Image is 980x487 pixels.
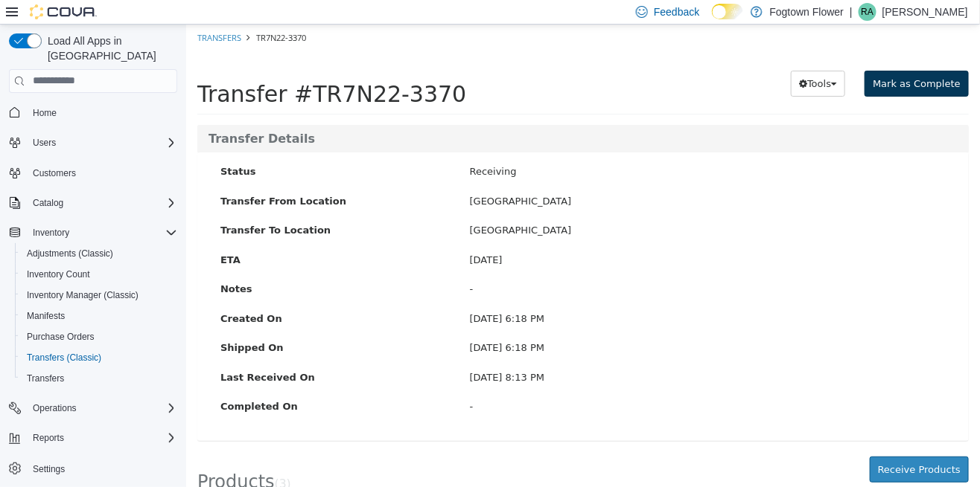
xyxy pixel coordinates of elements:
[273,375,771,390] div: -
[3,132,183,153] button: Users
[21,370,70,387] a: Transfers
[3,398,183,419] button: Operations
[21,349,177,367] span: Transfers (Classic)
[850,3,853,21] p: |
[27,104,63,122] a: Home
[27,331,95,343] span: Purchase Orders
[273,199,771,213] div: [GEOGRAPHIC_DATA]
[712,4,743,19] input: Dark Mode
[273,140,771,155] div: Receiving
[15,368,183,389] button: Transfers
[3,162,183,184] button: Customers
[684,432,783,459] button: Receive Products
[23,228,273,243] label: ETA
[678,46,783,73] button: Mark as Complete
[33,227,69,239] span: Inventory
[273,257,771,272] div: -
[27,460,71,478] a: Settings
[27,194,177,212] span: Catalog
[621,54,645,65] span: Tools
[3,102,183,123] button: Home
[3,222,183,243] button: Inventory
[33,107,57,119] span: Home
[27,134,177,152] span: Users
[862,3,874,21] span: RA
[27,248,113,259] span: Adjustments (Classic)
[23,170,273,184] label: Transfer From Location
[33,137,56,149] span: Users
[21,286,144,304] a: Inventory Manager (Classic)
[11,447,89,468] span: Products
[21,307,71,325] a: Manifests
[21,328,101,346] a: Purchase Orders
[27,103,177,122] span: Home
[687,54,774,65] span: Mark as Complete
[11,7,55,19] a: Transfers
[23,346,273,361] label: Last Received On
[21,349,107,367] a: Transfers (Classic)
[70,7,120,19] span: TR7N22-3370
[27,224,75,242] button: Inventory
[770,3,844,21] p: Fogtown Flower
[859,3,876,21] div: Ryan Alves
[15,347,183,368] button: Transfers (Classic)
[27,459,177,477] span: Settings
[15,264,183,285] button: Inventory Count
[23,375,273,390] label: Completed On
[23,199,273,213] label: Transfer To Location
[27,372,64,384] span: Transfers
[654,4,699,19] span: Feedback
[23,316,273,331] label: Shipped On
[33,167,76,179] span: Customers
[27,134,62,152] button: Users
[273,316,771,331] div: [DATE] 6:18 PM
[33,402,77,414] span: Operations
[22,108,771,121] h3: Transfer Details
[882,3,968,21] p: [PERSON_NAME]
[27,289,139,301] span: Inventory Manager (Classic)
[21,265,96,283] a: Inventory Count
[11,57,280,83] span: Transfer #TR7N22-3370
[27,352,101,364] span: Transfers (Classic)
[21,286,177,304] span: Inventory Manager (Classic)
[27,194,69,212] button: Catalog
[93,453,101,466] span: 3
[273,287,771,302] div: [DATE] 6:18 PM
[23,257,273,272] label: Notes
[27,429,177,447] span: Reports
[21,307,177,325] span: Manifests
[21,370,177,387] span: Transfers
[27,164,82,182] a: Customers
[89,453,105,466] small: ( )
[27,310,65,322] span: Manifests
[21,328,177,346] span: Purchase Orders
[21,265,177,283] span: Inventory Count
[15,326,183,347] button: Purchase Orders
[15,306,183,326] button: Manifests
[3,193,183,213] button: Catalog
[712,19,713,20] span: Dark Mode
[273,228,771,243] div: [DATE]
[33,432,64,444] span: Reports
[33,197,63,209] span: Catalog
[27,268,90,280] span: Inventory Count
[27,399,83,417] button: Operations
[3,457,183,479] button: Settings
[23,287,273,302] label: Created On
[23,140,273,155] label: Status
[15,243,183,264] button: Adjustments (Classic)
[605,46,659,73] button: Tools
[273,346,771,361] div: [DATE] 8:13 PM
[42,33,177,63] span: Load All Apps in [GEOGRAPHIC_DATA]
[27,399,177,417] span: Operations
[30,4,97,19] img: Cova
[15,285,183,306] button: Inventory Manager (Classic)
[21,245,119,262] a: Adjustments (Classic)
[27,164,177,182] span: Customers
[33,463,65,475] span: Settings
[21,245,177,262] span: Adjustments (Classic)
[273,170,771,184] div: [GEOGRAPHIC_DATA]
[27,224,177,242] span: Inventory
[3,428,183,448] button: Reports
[27,429,70,447] button: Reports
